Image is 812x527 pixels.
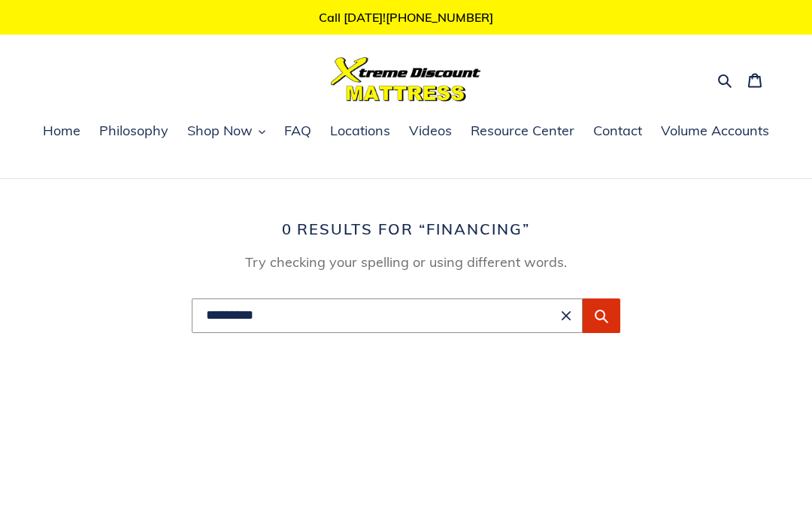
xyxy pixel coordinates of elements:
[401,120,459,143] a: Videos
[99,122,168,140] span: Philosophy
[41,220,771,238] h1: 0 results for “financing”
[43,122,80,140] span: Home
[180,120,273,143] button: Shop Now
[586,120,650,143] a: Contact
[323,120,398,143] a: Locations
[557,307,575,325] button: Clear search term
[187,122,253,140] span: Shop Now
[35,120,88,143] a: Home
[284,122,311,140] span: FAQ
[409,122,452,140] span: Videos
[653,120,777,143] a: Volume Accounts
[471,122,574,140] span: Resource Center
[386,10,493,25] a: [PHONE_NUMBER]
[331,57,481,101] img: Xtreme Discount Mattress
[583,298,620,333] button: Submit
[192,252,620,272] p: Try checking your spelling or using different words.
[330,122,390,140] span: Locations
[593,122,642,140] span: Contact
[463,120,582,143] a: Resource Center
[661,122,769,140] span: Volume Accounts
[92,120,176,143] a: Philosophy
[192,298,583,333] input: Search
[277,120,319,143] a: FAQ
